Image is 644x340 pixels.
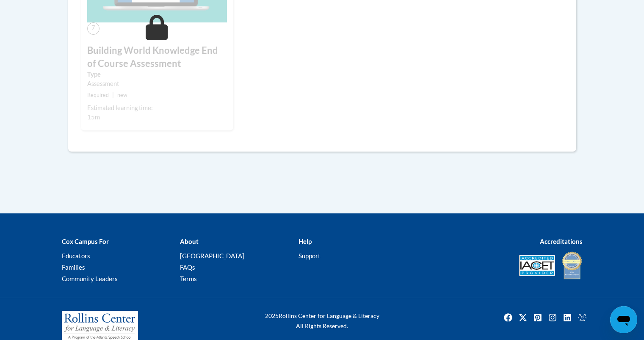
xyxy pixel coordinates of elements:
div: Rollins Center for Language & Literacy All Rights Reserved. [233,311,411,331]
b: Help [299,238,312,245]
a: Instagram [546,311,559,324]
span: 2025 [265,312,279,319]
b: About [180,238,199,245]
a: [GEOGRAPHIC_DATA] [180,252,244,260]
a: Facebook [501,311,515,324]
a: Support [299,252,321,260]
div: Assessment [87,79,227,88]
a: Linkedin [561,311,574,324]
div: Estimated learning time: [87,103,227,113]
a: Terms [180,275,197,282]
a: FAQs [180,263,195,271]
img: LinkedIn icon [561,311,574,324]
img: Instagram icon [546,311,559,324]
img: Twitter icon [516,311,530,324]
span: | [112,92,114,98]
a: Facebook Group [575,311,589,324]
img: Facebook group icon [575,311,589,324]
img: Pinterest icon [531,311,544,324]
h3: Building World Knowledge End of Course Assessment [87,44,227,70]
iframe: Button to launch messaging window [610,306,637,333]
a: Families [62,263,85,271]
span: 15m [87,113,100,121]
span: 7 [87,22,100,35]
b: Cox Campus For [62,238,109,245]
span: new [117,92,127,98]
a: Community Leaders [62,275,118,282]
a: Pinterest [531,311,544,324]
a: Educators [62,252,90,260]
span: Required [87,92,109,98]
img: Facebook icon [501,311,515,324]
img: Accredited IACET® Provider [519,255,555,276]
img: IDA® Accredited [561,251,583,280]
label: Type [87,70,227,79]
a: Twitter [516,311,530,324]
b: Accreditations [540,238,583,245]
